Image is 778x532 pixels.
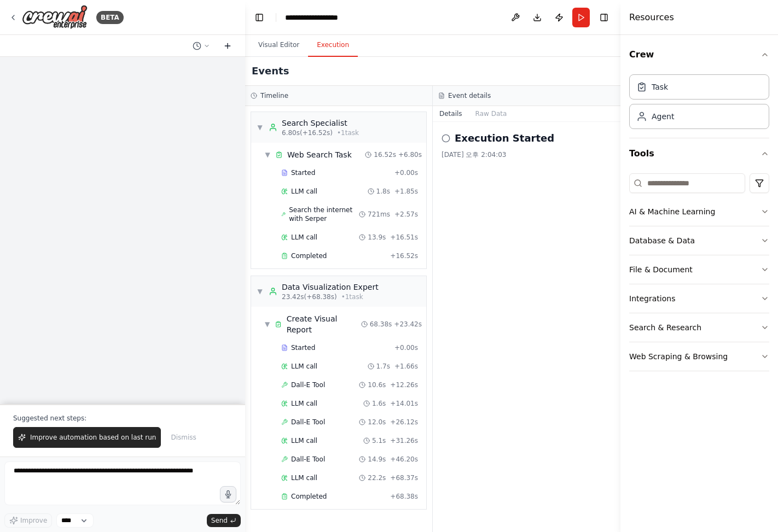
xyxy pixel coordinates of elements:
[282,293,337,301] span: 23.42s (+68.38s)
[264,320,270,329] span: ▼
[390,473,418,482] span: + 68.37s
[337,128,359,137] span: • 1 task
[368,381,386,389] span: 10.6s
[629,138,769,169] button: Tools
[291,473,317,482] span: LLM call
[652,81,668,92] div: Task
[257,123,263,132] span: ▼
[629,39,769,70] button: Crew
[282,128,333,137] span: 6.80s (+16.52s)
[257,287,263,296] span: ▼
[96,11,124,24] div: BETA
[376,362,390,371] span: 1.7s
[252,63,289,79] h2: Events
[249,34,308,57] button: Visual Editor
[629,293,675,304] div: Integrations
[629,11,674,24] h4: Resources
[448,91,491,100] h3: Event details
[394,168,418,177] span: + 0.00s
[629,206,715,217] div: AI & Machine Learning
[211,516,228,525] span: Send
[394,320,422,329] span: + 23.42s
[291,436,317,445] span: LLM call
[390,381,418,389] span: + 12.26s
[171,433,196,442] span: Dismiss
[219,39,236,52] button: Start a new chat
[629,313,769,342] button: Search & Research
[264,150,271,159] span: ▼
[252,10,267,25] button: Hide left sidebar
[368,455,386,464] span: 14.9s
[165,427,201,448] button: Dismiss
[372,436,386,445] span: 5.1s
[368,233,386,242] span: 13.9s
[285,12,355,23] nav: breadcrumb
[629,351,728,362] div: Web Scraping & Browsing
[394,343,418,352] span: + 0.00s
[629,322,701,333] div: Search & Research
[629,264,693,275] div: File & Document
[291,187,317,196] span: LLM call
[442,150,612,159] div: [DATE] 오후 2:04:03
[282,118,359,128] div: Search Specialist
[368,473,386,482] span: 22.2s
[291,455,325,464] span: Dall-E Tool
[291,343,315,352] span: Started
[390,233,418,242] span: + 16.51s
[629,284,769,313] button: Integrations
[220,486,236,502] button: Click to speak your automation idea
[291,492,327,501] span: Completed
[188,39,214,52] button: Switch to previous chat
[629,235,695,246] div: Database & Data
[652,111,674,122] div: Agent
[374,150,396,159] span: 16.52s
[291,381,325,389] span: Dall-E Tool
[287,313,361,335] div: Create Visual Report
[372,399,386,408] span: 1.6s
[390,399,418,408] span: + 14.01s
[629,169,769,380] div: Tools
[629,226,769,255] button: Database & Data
[370,320,392,329] span: 68.38s
[390,492,418,501] span: + 68.38s
[390,455,418,464] span: + 46.20s
[469,106,514,121] button: Raw Data
[629,255,769,284] button: File & Document
[291,252,327,260] span: Completed
[289,206,359,223] span: Search the internet with Serper
[455,131,554,146] h2: Execution Started
[596,10,612,25] button: Hide right sidebar
[4,513,52,528] button: Improve
[394,362,418,371] span: + 1.66s
[308,34,358,57] button: Execution
[394,210,418,219] span: + 2.57s
[22,5,88,30] img: Logo
[291,399,317,408] span: LLM call
[394,187,418,196] span: + 1.85s
[433,106,469,121] button: Details
[629,197,769,226] button: AI & Machine Learning
[20,516,47,525] span: Improve
[390,418,418,426] span: + 26.12s
[390,252,418,260] span: + 16.52s
[291,362,317,371] span: LLM call
[13,414,232,423] p: Suggested next steps:
[287,149,352,160] div: Web Search Task
[13,427,161,448] button: Improve automation based on last run
[398,150,422,159] span: + 6.80s
[291,418,325,426] span: Dall-E Tool
[291,233,317,242] span: LLM call
[341,293,363,301] span: • 1 task
[368,418,386,426] span: 12.0s
[629,70,769,138] div: Crew
[207,514,241,527] button: Send
[390,436,418,445] span: + 31.26s
[291,168,315,177] span: Started
[629,342,769,371] button: Web Scraping & Browsing
[30,433,156,442] span: Improve automation based on last run
[282,282,379,293] div: Data Visualization Expert
[376,187,390,196] span: 1.8s
[368,210,390,219] span: 721ms
[260,91,288,100] h3: Timeline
